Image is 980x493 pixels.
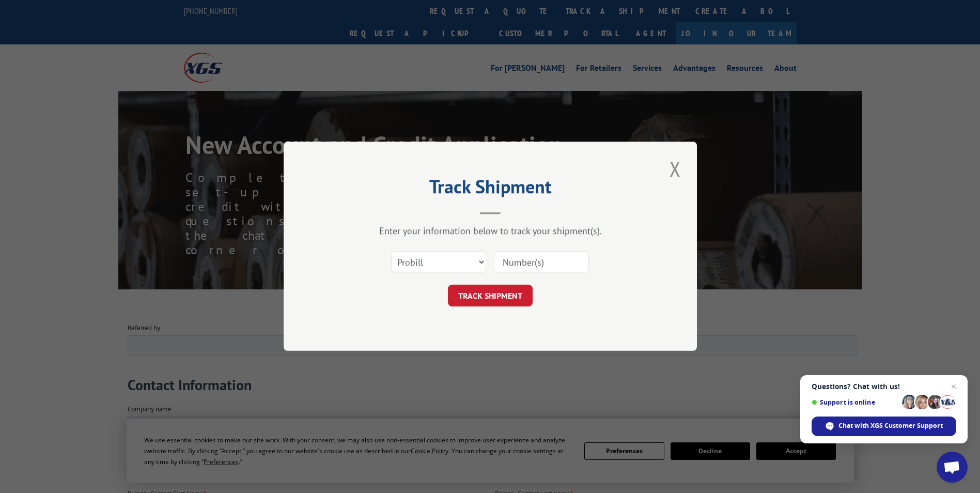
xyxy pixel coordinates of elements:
span: DBA [367,124,380,133]
h2: Track Shipment [335,179,645,199]
span: Chat with XGS Customer Support [812,417,956,436]
span: Chat with XGS Customer Support [838,421,943,430]
input: Number(s) [494,252,589,273]
span: State/Region [245,378,282,387]
span: Primary Contact Email [367,251,429,260]
span: Primary Contact Last Name [367,166,443,175]
span: Postal code [489,378,522,387]
span: Questions? Chat with us! [812,382,956,391]
button: TRACK SHIPMENT [448,285,533,307]
span: Support is online [812,398,898,406]
button: Close modal [666,155,684,183]
span: Who do you report to within your company? [367,209,490,218]
div: Enter your information below to track your shipment(s). [335,225,645,237]
a: Open chat [937,452,968,483]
